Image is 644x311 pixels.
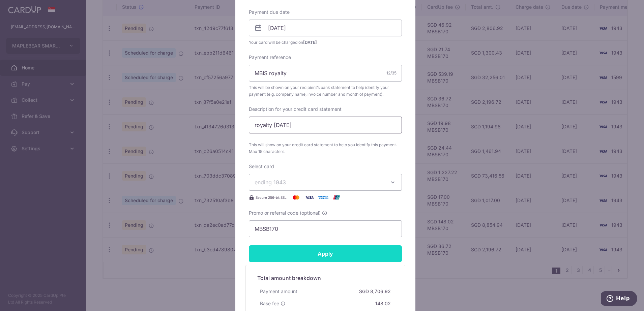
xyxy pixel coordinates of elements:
input: DD / MM / YYYY [249,20,402,36]
label: Select card [249,163,274,170]
span: This will show on your credit card statement to help you identify this payment. Max 15 characters. [249,142,402,155]
iframe: Opens a widget where you can find more information [601,291,637,308]
label: Payment reference [249,54,291,61]
label: Payment due date [249,9,290,15]
img: American Express [316,193,330,201]
h5: Total amount breakdown [257,274,393,282]
label: Description for your credit card statement [249,106,342,113]
div: 148.02 [373,298,393,310]
span: Base fee [260,300,279,307]
span: Secure 256-bit SSL [256,195,287,200]
div: 12/35 [386,70,397,76]
img: Mastercard [289,193,303,201]
img: UnionPay [330,193,343,201]
span: [DATE] [303,40,317,45]
input: Apply [249,245,402,262]
span: ending 1943 [255,179,286,186]
span: This will be shown on your recipient’s bank statement to help identify your payment (e.g. company... [249,84,402,98]
div: SGD 8,706.92 [356,285,393,298]
button: ending 1943 [249,174,402,191]
span: Promo or referral code (optional) [249,210,321,216]
span: Your card will be charged on [249,39,402,46]
div: Payment amount [257,285,300,298]
img: Visa [303,193,316,201]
